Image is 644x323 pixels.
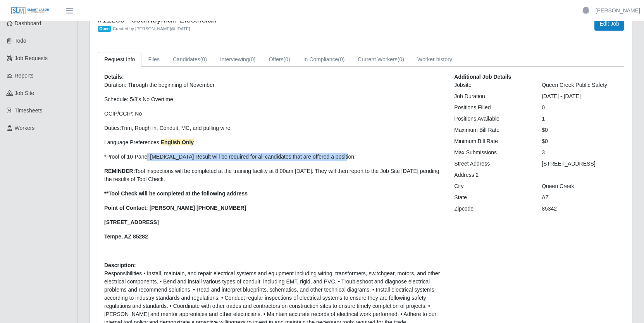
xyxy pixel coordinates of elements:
[15,73,34,79] span: Reports
[15,90,34,96] span: job site
[121,125,231,131] span: Trim, Rough in, Conduit, MC, and pulling wire
[200,56,207,62] span: (0)
[448,149,536,157] div: Max Submissions
[536,137,623,145] div: $0
[536,160,623,168] div: [STREET_ADDRESS]
[448,182,536,190] div: City
[448,160,536,168] div: Street Address
[166,52,214,67] a: Candidates
[15,125,35,131] span: Workers
[104,81,443,89] p: Duration: Through the beginning of November
[141,52,166,67] a: Files
[104,138,443,147] p: Language Preferences:
[104,110,443,118] p: OCIP/CCIP: No
[104,219,159,225] strong: [STREET_ADDRESS]
[249,56,256,62] span: (0)
[536,149,623,157] div: 3
[15,55,48,61] span: Job Requests
[161,139,194,145] strong: English Only
[448,115,536,123] div: Positions Available
[15,20,41,26] span: Dashboard
[104,205,246,211] strong: Point of Contact: [PERSON_NAME] [PHONE_NUMBER]
[262,52,297,67] a: Offers
[454,74,511,80] b: Additional Job Details
[15,107,43,114] span: Timesheets
[536,126,623,134] div: $0
[214,52,262,67] a: Interviewing
[104,233,148,240] strong: Tempe, AZ 85282
[448,81,536,89] div: Jobsite
[448,193,536,202] div: State
[351,52,411,67] a: Current Workers
[536,193,623,202] div: AZ
[104,262,136,268] b: Description:
[448,104,536,112] div: Positions Filled
[297,52,351,67] a: In Compliance
[596,7,640,15] a: [PERSON_NAME]
[536,104,623,112] div: 0
[104,95,443,104] p: Schedule: 5/8's No Overtime
[15,38,26,44] span: Todo
[104,190,248,197] strong: **Tool Check will be completed at the following address
[536,115,623,123] div: 1
[448,137,536,145] div: Minimum Bill Rate
[104,168,135,174] strong: REMINDER:
[448,171,536,179] div: Address 2
[11,7,50,15] img: SLM Logo
[536,92,623,100] div: [DATE] - [DATE]
[536,205,623,213] div: 85342
[104,153,443,161] p: *Proof of 10-Panel [MEDICAL_DATA] Result will be required for all candidates that are offered a p...
[104,167,443,183] p: Tool inspections will be completed at the training facility at 8:00am [DATE]. They will then repo...
[536,182,623,190] div: Queen Creek
[536,81,623,89] div: Queen Creek Public Safety
[104,74,124,80] b: Details:
[98,52,141,67] a: Request Info
[411,52,459,67] a: Worker history
[98,26,111,32] span: Open
[398,56,404,62] span: (0)
[448,205,536,213] div: Zipcode
[104,124,443,132] p: Duties:
[338,56,344,62] span: (0)
[113,26,190,31] span: Created by [PERSON_NAME] @ [DATE]
[448,126,536,134] div: Maximum Bill Rate
[284,56,290,62] span: (0)
[594,17,624,31] a: Edit Job
[448,92,536,100] div: Job Duration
